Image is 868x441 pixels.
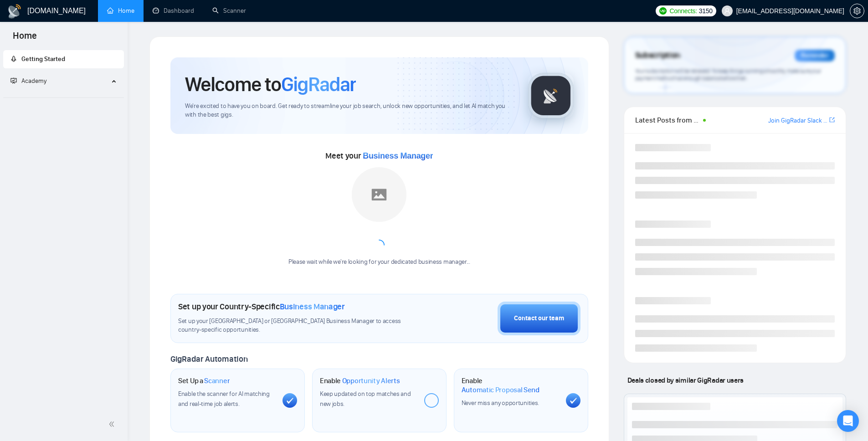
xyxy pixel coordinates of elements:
a: dashboardDashboard [153,7,194,15]
a: export [829,116,835,124]
button: Contact our team [498,302,580,335]
span: export [829,116,835,123]
span: user [724,8,730,14]
span: We're excited to have you on board. Get ready to streamline your job search, unlock new opportuni... [185,102,514,119]
span: Connects: [669,6,697,16]
h1: Welcome to [185,72,356,97]
a: searchScanner [212,7,246,15]
span: Opportunity Alerts [342,376,400,385]
div: Reminder [795,50,835,62]
img: upwork-logo.png [659,7,667,15]
h1: Set up your Country-Specific [178,302,345,312]
span: Business Manager [363,151,433,160]
h1: Set Up a [178,376,230,385]
button: setting [850,4,864,18]
span: loading [372,238,387,253]
span: Business Manager [280,302,345,312]
h1: Enable [462,376,559,394]
span: Getting Started [21,55,65,63]
span: Never miss any opportunities. [462,399,539,407]
span: Meet your [325,151,433,161]
span: GigRadar [281,72,356,97]
span: Set up your [GEOGRAPHIC_DATA] or [GEOGRAPHIC_DATA] Business Manager to access country-specific op... [178,317,420,334]
span: Your subscription will be renewed. To keep things running smoothly, make sure your payment method... [635,67,821,82]
li: Academy Homepage [3,94,124,100]
span: rocket [10,56,17,62]
div: Please wait while we're looking for your dedicated business manager... [283,258,476,267]
span: Keep updated on top matches and new jobs. [320,390,411,408]
span: Latest Posts from the GigRadar Community [635,114,700,126]
span: fund-projection-screen [10,77,17,84]
div: Open Intercom Messenger [837,410,859,432]
div: Contact our team [514,313,564,323]
span: Academy [21,77,46,85]
span: double-left [108,420,118,429]
a: homeHome [107,7,134,15]
span: Enable the scanner for AI matching and real-time job alerts. [178,390,270,408]
span: Subscription [635,48,680,63]
a: Join GigRadar Slack Community [768,116,827,126]
a: setting [850,7,864,15]
h1: Enable [320,376,400,385]
span: Deals closed by similar GigRadar users [624,372,747,388]
span: GigRadar Automation [170,354,247,364]
img: logo [7,4,22,19]
span: Home [5,29,44,48]
span: setting [850,7,864,15]
span: Scanner [204,376,230,385]
span: 3150 [699,6,713,16]
img: gigradar-logo.png [528,73,574,118]
span: Automatic Proposal Send [462,385,539,395]
li: Getting Started [3,50,124,68]
img: placeholder.png [352,167,406,222]
span: Academy [10,77,46,85]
